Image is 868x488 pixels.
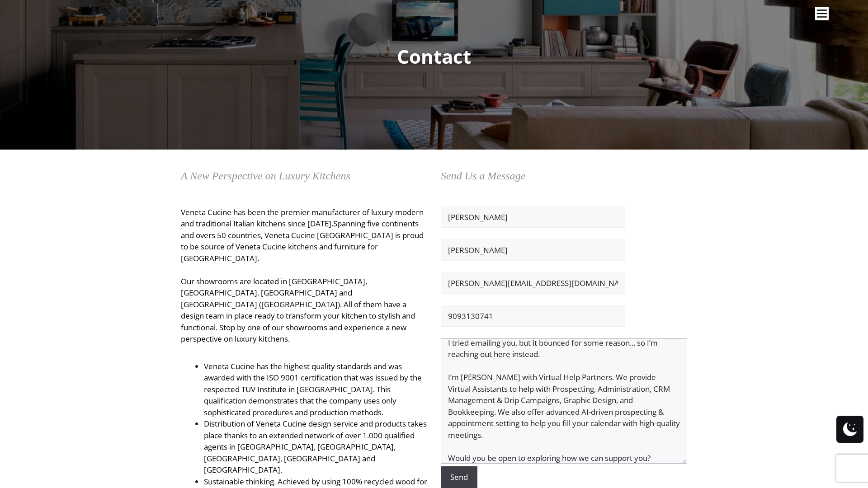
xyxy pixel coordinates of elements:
span: Distribution of Veneta Cucine design service and products takes place thanks to an extended netwo... [204,418,427,475]
input: First name [441,206,625,228]
span: Veneta Cucine has been the premier manufacturer of luxury modern and traditional Italian kitchens... [181,207,424,229]
span: Veneta Cucine has the highest quality standards and was awarded with the ISO 9001 certification t... [204,361,422,418]
span: A New Perspective on Luxury Kitchens [181,170,350,182]
input: Send [441,466,477,488]
span: Spanning five continents and overs 50 countries, Veneta Cucine [GEOGRAPHIC_DATA] is proud to be s... [181,218,424,263]
input: Last name [441,239,625,261]
input: E-mail [441,272,625,294]
span: Our showrooms are located in [GEOGRAPHIC_DATA], [GEOGRAPHIC_DATA], [GEOGRAPHIC_DATA] and [GEOGRAP... [181,276,415,344]
input: Phone Number [441,305,625,327]
span: Send Us a Message [441,170,525,182]
img: burger-menu-svgrepo-com-30x30.jpg [815,7,829,20]
form: Contact form [441,206,687,488]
